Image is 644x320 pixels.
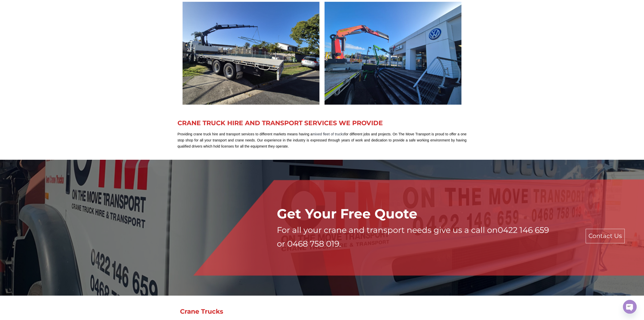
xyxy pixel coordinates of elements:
[277,204,625,223] div: Get Your Free Quote
[177,120,467,126] div: CRANE TRUCK HIRE AND TRANSPORT SERVICES WE PROVIDE
[312,132,344,136] a: mixed fleet of trucks
[180,308,223,315] a: Crane Trucks
[586,229,625,243] a: Contact Us
[177,131,467,149] p: Providing crane truck hire and transport services to different markets means having a for differe...
[277,223,552,251] p: For all your crane and transport needs give us a call on 0422 146 659 or 0468 758 019.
